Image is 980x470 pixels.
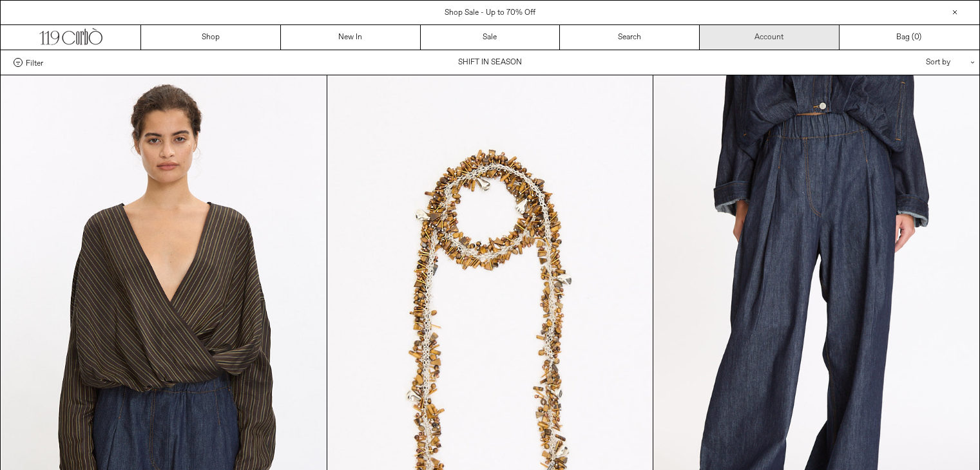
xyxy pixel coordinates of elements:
[700,25,840,50] a: Account
[850,50,966,75] div: Sort by
[421,25,561,50] a: Sale
[914,32,919,42] span: 0
[26,58,43,67] span: Filter
[914,32,921,43] span: )
[445,8,535,18] a: Shop Sale - Up to 70% Off
[560,25,700,50] a: Search
[281,25,421,50] a: New In
[840,25,979,50] a: Bag ()
[141,25,281,50] a: Shop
